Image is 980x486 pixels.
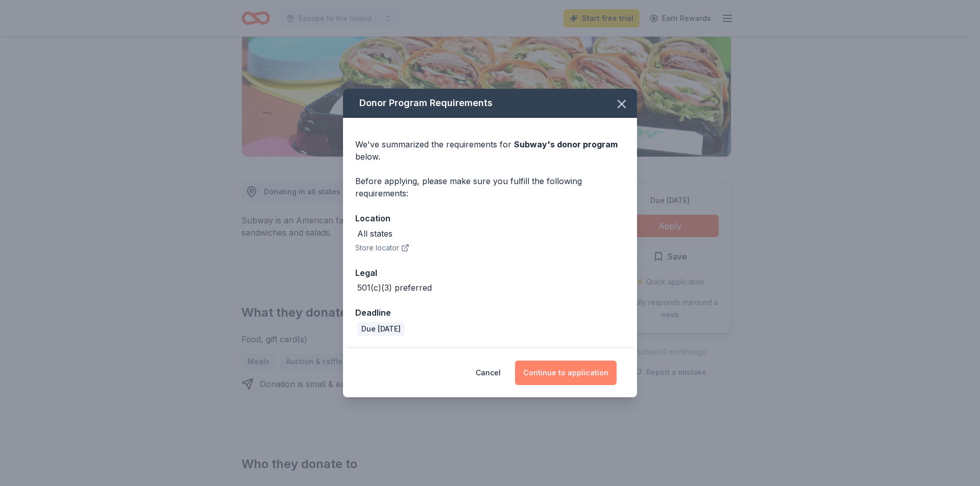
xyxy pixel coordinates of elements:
[514,139,618,149] span: Subway 's donor program
[357,322,405,336] div: Due [DATE]
[515,361,617,385] button: Continue to application
[355,175,625,199] div: Before applying, please make sure you fulfill the following requirements:
[355,242,409,254] button: Store locator
[343,89,637,118] div: Donor Program Requirements
[355,306,625,319] div: Deadline
[357,282,432,294] div: 501(c)(3) preferred
[357,227,393,240] div: All states
[476,361,501,385] button: Cancel
[355,266,625,279] div: Legal
[355,138,625,163] div: We've summarized the requirements for below.
[355,212,625,225] div: Location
